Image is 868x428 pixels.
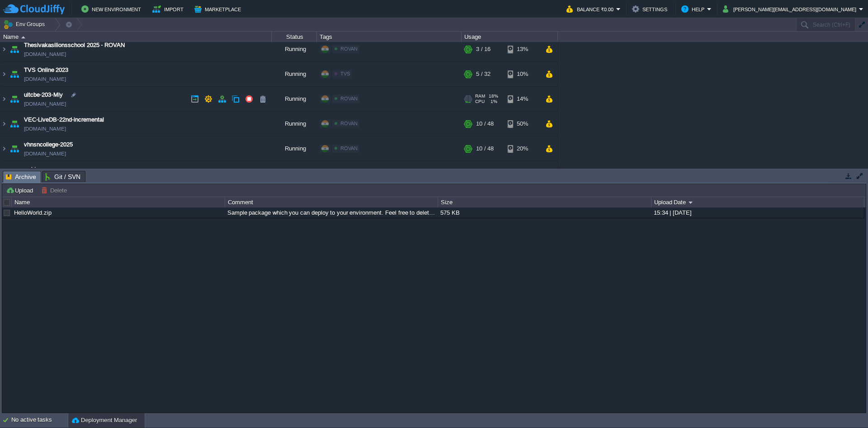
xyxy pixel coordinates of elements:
[24,50,66,59] a: [DOMAIN_NAME]
[475,99,485,104] span: CPU
[3,18,48,31] button: Env Groups
[24,41,125,50] a: Thesivakasilionsschool 2025 - ROVAN
[3,4,65,15] img: CloudJiffy
[0,37,8,61] img: AMDAwAAAACH5BAEAAAAALAAAAAABAAEAAAICRAEAOw==
[0,136,8,161] img: AMDAwAAAACH5BAEAAAAALAAAAAABAAEAAAICRAEAOw==
[508,37,537,61] div: 13%
[317,32,461,42] div: Tags
[462,32,557,42] div: Usage
[272,32,316,42] div: Status
[272,87,317,111] div: Running
[652,197,864,207] div: Upload Date
[340,96,358,101] span: ROVAN
[24,75,66,84] a: [DOMAIN_NAME]
[72,416,137,425] button: Deployment Manager
[272,37,317,61] div: Running
[24,115,104,124] a: VEC-LiveDB-22nd-incremental
[41,186,70,194] button: Delete
[0,62,8,86] img: AMDAwAAAACH5BAEAAAAALAAAAAABAAEAAAICRAEAOw==
[476,62,491,86] div: 5 / 32
[476,37,491,61] div: 3 / 16
[566,4,616,14] button: Balance ₹0.00
[272,112,317,136] div: Running
[24,124,66,133] a: [DOMAIN_NAME]
[0,87,8,111] img: AMDAwAAAACH5BAEAAAAALAAAAAABAAEAAAICRAEAOw==
[476,112,494,136] div: 10 / 48
[6,186,36,194] button: Upload
[508,112,537,136] div: 50%
[439,197,651,207] div: Size
[476,136,494,161] div: 10 / 48
[340,146,358,151] span: ROVAN
[475,94,485,99] span: RAM
[24,165,42,174] a: webtvs
[340,46,358,52] span: ROVAN
[24,90,63,99] a: uitcbe-203-Mly
[12,197,224,207] div: Name
[651,207,864,218] div: 15:34 | [DATE]
[24,140,73,149] a: vhnsncollege-2025
[272,161,317,186] div: Running
[226,197,438,207] div: Comment
[11,413,68,428] div: No active tasks
[8,136,21,161] img: AMDAwAAAACH5BAEAAAAALAAAAAABAAEAAAICRAEAOw==
[24,99,66,108] a: [DOMAIN_NAME]
[0,161,8,186] img: AMDAwAAAACH5BAEAAAAALAAAAAABAAEAAAICRAEAOw==
[0,112,8,136] img: AMDAwAAAACH5BAEAAAAALAAAAAABAAEAAAICRAEAOw==
[8,112,21,136] img: AMDAwAAAACH5BAEAAAAALAAAAAABAAEAAAICRAEAOw==
[508,161,537,186] div: 11%
[272,136,317,161] div: Running
[6,171,36,183] span: Archive
[340,121,358,126] span: ROVAN
[438,207,650,218] div: 575 KB
[1,32,271,42] div: Name
[8,87,21,111] img: AMDAwAAAACH5BAEAAAAALAAAAAABAAEAAAICRAEAOw==
[14,209,52,216] a: HelloWorld.zip
[21,36,25,38] img: AMDAwAAAACH5BAEAAAAALAAAAAABAAEAAAICRAEAOw==
[152,4,186,14] button: Import
[340,71,350,76] span: TVS
[723,4,859,14] button: [PERSON_NAME][EMAIL_ADDRESS][DOMAIN_NAME]
[508,62,537,86] div: 10%
[488,99,497,104] span: 1%
[508,87,537,111] div: 14%
[8,161,21,186] img: AMDAwAAAACH5BAEAAAAALAAAAAABAAEAAAICRAEAOw==
[489,94,498,99] span: 18%
[225,207,437,218] div: Sample package which you can deploy to your environment. Feel free to delete and upload a package...
[24,66,68,75] a: TVS Online 2023
[8,62,21,86] img: AMDAwAAAACH5BAEAAAAALAAAAAABAAEAAAICRAEAOw==
[476,161,494,186] div: 10 / 80
[24,149,66,158] a: [DOMAIN_NAME]
[194,4,244,14] button: Marketplace
[45,171,80,182] span: Git / SVN
[272,62,317,86] div: Running
[508,136,537,161] div: 20%
[681,4,707,14] button: Help
[8,37,21,61] img: AMDAwAAAACH5BAEAAAAALAAAAAABAAEAAAICRAEAOw==
[632,4,670,14] button: Settings
[81,4,144,14] button: New Environment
